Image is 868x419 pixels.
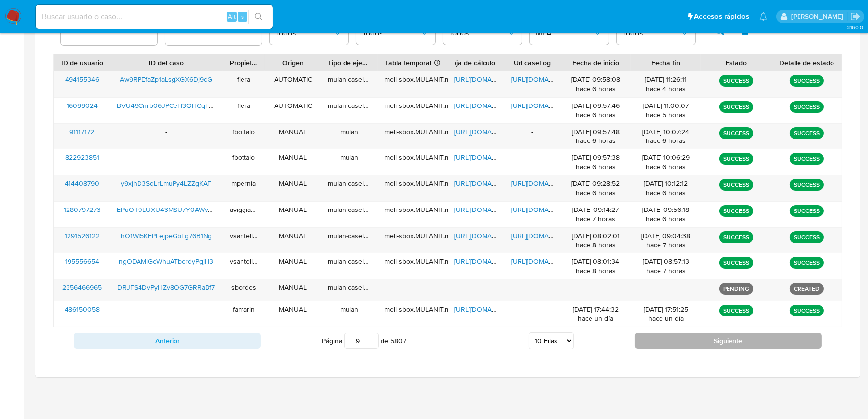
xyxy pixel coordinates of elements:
span: Alt [228,12,236,21]
span: Accesos rápidos [694,11,749,22]
span: s [241,12,244,21]
a: Notificaciones [759,12,767,21]
button: search-icon [248,10,269,24]
a: Salir [850,11,861,22]
span: 3.160.0 [847,23,863,31]
p: sandra.chabay@mercadolibre.com [791,12,847,21]
input: Buscar usuario o caso... [36,10,273,23]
